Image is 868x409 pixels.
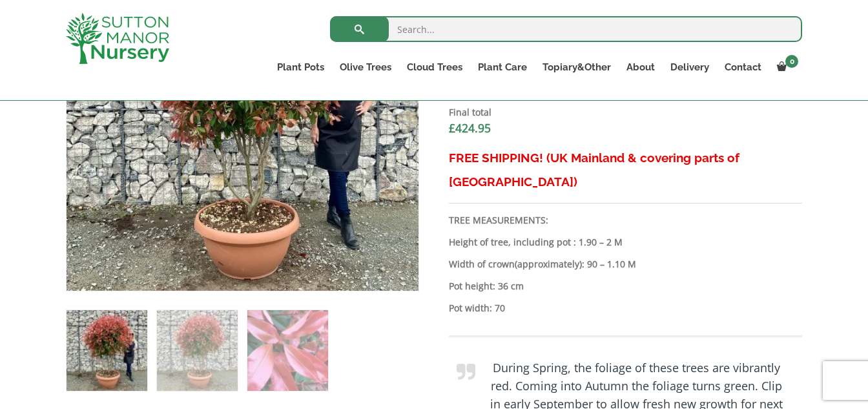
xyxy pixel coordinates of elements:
input: Search... [330,16,802,42]
a: About [619,58,663,76]
a: Plant Care [470,58,535,76]
b: (approximately) [515,258,582,270]
a: 0 [769,58,802,76]
span: 0 [785,55,798,68]
bdi: 424.95 [449,120,491,136]
strong: TREE MEASUREMENTS: [449,214,548,226]
a: Contact [717,58,769,76]
strong: Width of crown : 90 – 1.10 M [449,258,636,270]
strong: Pot width: 70 [449,302,505,314]
strong: Pot height: 36 cm [449,280,524,292]
a: Cloud Trees [399,58,470,76]
a: Plant Pots [269,58,332,76]
img: logo [66,13,169,64]
a: Olive Trees [332,58,399,76]
b: Height of tree, including pot : 1.90 – 2 M [449,236,623,248]
img: Photinia Red Robin Floating Cloud Tree 1.90 - 2 M (LARGE) [67,310,147,391]
a: Topiary&Other [535,58,619,76]
h3: FREE SHIPPING! (UK Mainland & covering parts of [GEOGRAPHIC_DATA]) [449,146,802,194]
img: Photinia Red Robin Floating Cloud Tree 1.90 - 2 M (LARGE) - Image 3 [247,310,328,391]
dt: Final total [449,105,802,120]
img: Photinia Red Robin Floating Cloud Tree 1.90 - 2 M (LARGE) - Image 2 [157,310,238,391]
span: £ [449,120,455,136]
a: Delivery [663,58,717,76]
